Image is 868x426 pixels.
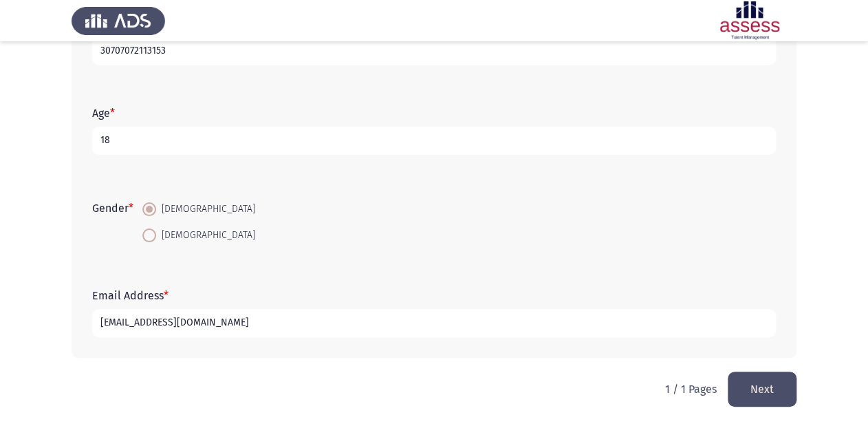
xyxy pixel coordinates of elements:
input: add answer text [92,309,776,337]
input: add answer text [92,37,776,65]
img: Assess Talent Management logo [72,1,165,40]
label: Age [92,107,115,120]
input: add answer text [92,127,776,155]
label: Gender [92,202,133,215]
span: [DEMOGRAPHIC_DATA] [156,227,255,244]
img: Assessment logo of ASSESS Employability - EBI [703,1,796,40]
button: load next page [728,372,796,407]
span: [DEMOGRAPHIC_DATA] [156,201,255,217]
p: 1 / 1 Pages [665,383,717,396]
label: Email Address [92,289,169,302]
